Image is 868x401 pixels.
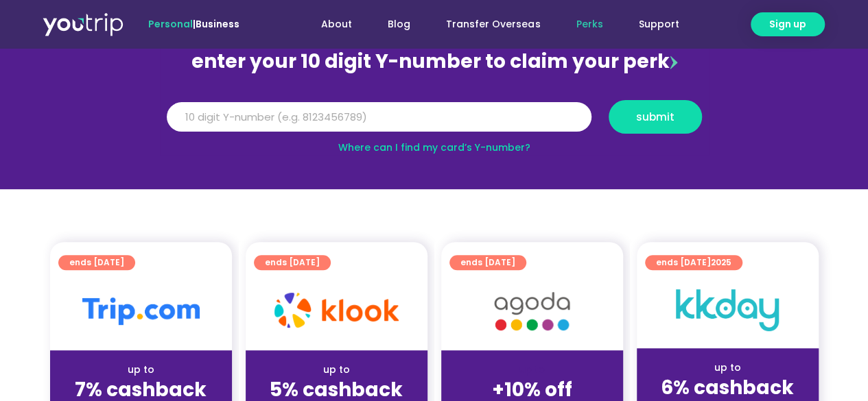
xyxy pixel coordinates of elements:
[303,12,370,37] a: About
[769,17,806,32] span: Sign up
[196,17,239,31] a: Business
[656,255,731,270] span: ends [DATE]
[167,100,702,144] form: Y Number
[277,12,696,37] nav: Menu
[254,255,331,270] a: ends [DATE]
[645,255,742,270] a: ends [DATE]2025
[636,112,675,122] span: submit
[167,102,591,132] input: 10 digit Y-number (e.g. 8123456789)
[370,12,428,37] a: Blog
[160,44,709,80] div: enter your 10 digit Y-number to claim your perk
[69,255,124,270] span: ends [DATE]
[519,363,545,376] span: up to
[460,255,515,270] span: ends [DATE]
[751,12,825,36] a: Sign up
[257,363,417,377] div: up to
[428,12,558,37] a: Transfer Overseas
[558,12,620,37] a: Perks
[609,100,702,134] button: submit
[661,374,794,401] strong: 6% cashback
[449,255,526,270] a: ends [DATE]
[620,12,696,37] a: Support
[58,255,135,270] a: ends [DATE]
[338,141,530,154] a: Where can I find my card’s Y-number?
[648,361,808,375] div: up to
[265,255,320,270] span: ends [DATE]
[61,363,221,377] div: up to
[148,17,239,31] span: |
[148,17,193,31] span: Personal
[711,256,731,268] span: 2025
